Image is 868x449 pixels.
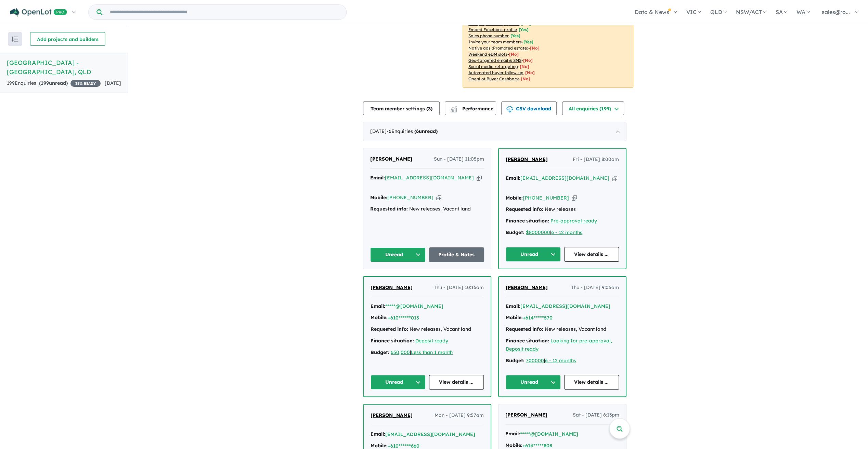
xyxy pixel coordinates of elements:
[30,32,105,46] button: Add projects and builders
[523,195,569,201] a: [PHONE_NUMBER]
[468,64,518,69] u: Social media retargeting
[429,375,484,390] a: View details ...
[391,349,410,355] a: 650,000
[434,155,484,163] span: Sun - [DATE] 11:05pm
[363,122,626,141] div: [DATE]
[520,175,609,181] a: [EMAIL_ADDRESS][DOMAIN_NAME]
[521,76,530,81] span: [No]
[414,128,438,134] strong: ( unread)
[371,349,389,355] strong: Budget:
[371,349,484,357] div: |
[10,8,67,17] img: Openlot PRO Logo White
[562,101,624,115] button: All enquiries (199)
[416,128,419,134] span: 6
[451,106,493,112] span: Performance
[523,58,533,63] span: [No]
[506,247,561,262] button: Unread
[105,80,121,86] span: [DATE]
[39,80,68,86] strong: ( unread)
[506,284,548,290] span: [PERSON_NAME]
[7,58,121,77] h5: [GEOGRAPHIC_DATA] - [GEOGRAPHIC_DATA] , QLD
[370,205,484,213] div: New releases, Vacant land
[505,442,522,448] strong: Mobile:
[545,357,576,364] a: 6 - 12 months
[573,155,619,164] span: Fri - [DATE] 8:00am
[385,431,475,438] button: [EMAIL_ADDRESS][DOMAIN_NAME]
[506,357,524,364] strong: Budget:
[371,411,413,420] a: [PERSON_NAME]
[371,325,484,334] div: New releases, Vacant land
[370,156,412,162] span: [PERSON_NAME]
[429,247,484,262] a: Profile & Notes
[371,412,413,418] span: [PERSON_NAME]
[7,79,101,87] div: 199 Enquir ies
[468,70,523,75] u: Automated buyer follow-up
[387,194,433,201] a: [PHONE_NUMBER]
[519,27,529,32] span: [ Yes ]
[501,101,557,115] button: CSV download
[12,37,18,42] img: sort.svg
[371,443,388,449] strong: Mobile:
[370,194,387,201] strong: Mobile:
[551,229,582,235] u: 6 - 12 months
[523,39,533,44] span: [ Yes ]
[506,375,561,390] button: Unread
[468,45,528,51] u: Native ads (Promoted estate)
[363,101,440,115] button: Team member settings (3)
[370,247,426,262] button: Unread
[70,80,101,87] span: 35 % READY
[468,58,521,63] u: Geo-targeted email & SMS
[41,80,49,86] span: 199
[506,303,520,309] strong: Email:
[505,411,547,419] a: [PERSON_NAME]
[506,284,548,292] a: [PERSON_NAME]
[370,175,385,181] strong: Email:
[468,27,517,32] u: Embed Facebook profile
[520,64,529,69] span: [No]
[506,205,619,214] div: New releases
[370,206,408,212] strong: Requested info:
[571,284,619,292] span: Thu - [DATE] 9:05am
[505,431,520,437] strong: Email:
[445,101,496,115] button: Performance
[526,357,544,364] a: 700000
[370,155,412,163] a: [PERSON_NAME]
[525,70,535,75] span: [No]
[415,338,448,344] a: Deposit ready
[506,156,548,162] span: [PERSON_NAME]
[451,106,457,110] img: line-chart.svg
[436,194,441,201] button: Copy
[411,349,453,355] a: Less than 1 month
[506,338,549,344] strong: Finance situation:
[371,375,426,390] button: Unread
[468,39,522,44] u: Invite your team members
[520,303,610,310] button: [EMAIL_ADDRESS][DOMAIN_NAME]
[104,5,345,19] input: Try estate name, suburb, builder or developer
[477,174,482,181] button: Copy
[506,229,524,235] strong: Budget:
[506,338,612,352] a: Looking for pre-approval, Deposit ready
[612,175,617,182] button: Copy
[468,52,507,57] u: Weekend eDM slots
[822,9,850,15] span: sales@ro...
[509,52,519,57] span: [No]
[435,411,484,420] span: Mon - [DATE] 9:57am
[506,218,549,224] strong: Finance situation:
[506,325,619,334] div: New releases, Vacant land
[564,375,619,390] a: View details ...
[468,33,509,38] u: Sales phone number
[371,284,413,290] span: [PERSON_NAME]
[371,338,414,344] strong: Finance situation:
[506,314,523,321] strong: Mobile:
[573,411,619,419] span: Sat - [DATE] 6:13pm
[428,106,431,112] span: 3
[506,106,513,113] img: download icon
[506,206,543,212] strong: Requested info:
[506,155,548,164] a: [PERSON_NAME]
[371,303,385,309] strong: Email:
[371,326,408,332] strong: Requested info:
[550,218,597,224] a: Pre-approval ready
